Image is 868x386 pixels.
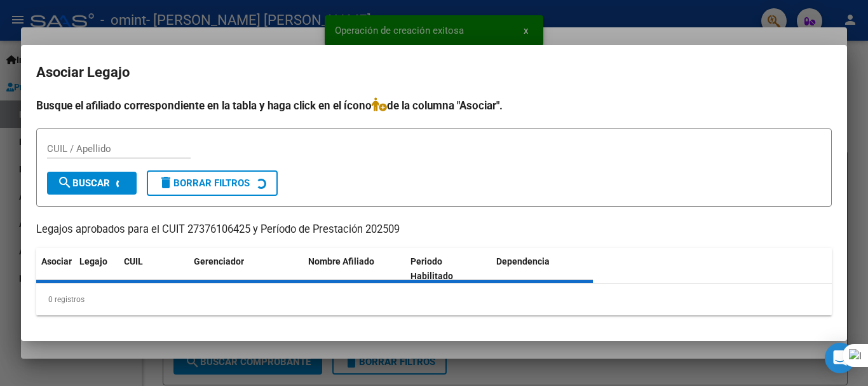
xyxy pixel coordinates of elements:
datatable-header-cell: Legajo [74,248,119,290]
span: Nombre Afiliado [308,256,374,266]
datatable-header-cell: CUIL [119,248,189,290]
span: Periodo Habilitado [410,256,453,281]
datatable-header-cell: Asociar [36,248,74,290]
span: CUIL [124,256,143,266]
span: Buscar [57,177,110,189]
mat-icon: delete [158,175,173,190]
button: Borrar Filtros [147,170,278,196]
span: Gerenciador [194,256,244,266]
datatable-header-cell: Periodo Habilitado [405,248,491,290]
datatable-header-cell: Nombre Afiliado [303,248,405,290]
span: Legajo [79,256,107,266]
h4: Busque el afiliado correspondiente en la tabla y haga click en el ícono de la columna "Asociar". [36,97,832,114]
datatable-header-cell: Gerenciador [189,248,303,290]
div: 0 registros [36,284,832,315]
span: Borrar Filtros [158,177,250,189]
h2: Asociar Legajo [36,60,832,85]
div: Open Intercom Messenger [825,343,855,373]
span: Dependencia [496,256,550,266]
button: Buscar [47,172,137,195]
mat-icon: search [57,175,72,190]
p: Legajos aprobados para el CUIT 27376106425 y Período de Prestación 202509 [36,222,832,238]
span: Asociar [41,256,72,266]
datatable-header-cell: Dependencia [491,248,593,290]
